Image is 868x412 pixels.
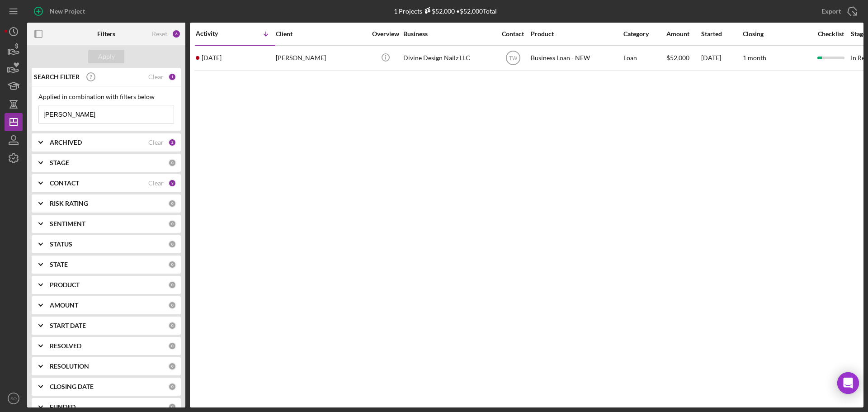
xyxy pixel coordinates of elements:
div: 0 [168,159,176,167]
time: 2025-09-15 20:54 [202,54,222,62]
div: Activity [196,30,236,37]
div: 0 [168,342,176,350]
b: RESOLVED [50,342,81,350]
div: Applied in combination with filters below [38,93,174,100]
span: $52,000 [666,54,689,62]
div: 0 [168,383,176,391]
div: [DATE] [701,46,742,70]
text: SO [10,396,17,401]
b: STAGE [50,159,69,166]
div: Closing [743,30,811,38]
div: Client [276,30,366,38]
div: Clear [148,180,164,187]
div: Open Intercom Messenger [837,372,859,394]
div: Clear [148,73,164,81]
div: Checklist [811,30,850,38]
b: AMOUNT [50,302,78,309]
b: PRODUCT [50,281,80,289]
text: TW [509,55,517,62]
div: 0 [168,362,176,370]
b: CONTACT [50,180,79,187]
div: 0 [168,281,176,289]
div: Clear [148,139,164,146]
button: New Project [27,2,94,20]
div: New Project [50,2,85,20]
b: ARCHIVED [50,139,82,146]
div: 0 [168,403,176,411]
div: Business Loan - NEW [531,46,621,70]
b: START DATE [50,322,86,329]
div: 0 [168,199,176,208]
div: 0 [168,220,176,228]
b: SENTIMENT [50,220,85,227]
div: [PERSON_NAME] [276,46,366,70]
b: SEARCH FILTER [34,73,80,81]
div: 1 Projects • $52,000 Total [394,7,497,15]
div: 6 [172,29,181,38]
div: Product [531,30,621,38]
div: 0 [168,301,176,309]
button: SO [5,389,23,407]
b: Filters [97,30,115,38]
div: 3 [168,179,176,187]
div: 0 [168,260,176,269]
div: Business [403,30,494,38]
div: Category [623,30,665,38]
b: RISK RATING [50,200,88,207]
b: RESOLUTION [50,363,89,370]
div: Amount [666,30,700,38]
div: Loan [623,46,665,70]
div: $52,000 [422,7,455,15]
b: STATE [50,261,68,268]
div: Apply [98,50,115,63]
div: Overview [368,30,402,38]
time: 1 month [743,54,766,62]
div: 2 [168,138,176,147]
b: STATUS [50,241,72,248]
div: Export [821,2,841,20]
div: Divine Design Nailz LLC [403,46,494,70]
div: 0 [168,322,176,330]
div: 0 [168,240,176,248]
div: Contact [496,30,530,38]
div: Started [701,30,742,38]
div: 1 [168,73,176,81]
b: CLOSING DATE [50,383,94,390]
button: Apply [88,50,124,63]
div: Reset [152,30,167,38]
b: FUNDED [50,403,75,411]
button: Export [812,2,863,20]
